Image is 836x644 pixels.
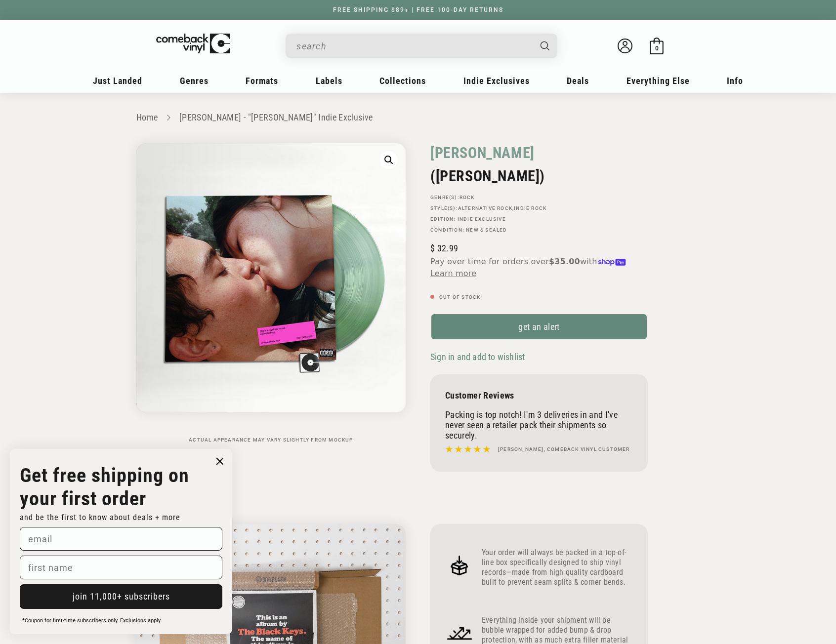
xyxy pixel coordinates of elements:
[136,111,700,125] nav: breadcrumbs
[20,513,180,522] span: and be the first to know about deals + more
[316,76,342,86] span: Labels
[323,6,513,13] a: FREE SHIPPING $89+ | FREE 100-DAY RETURNS
[430,143,535,162] a: [PERSON_NAME]
[430,351,528,362] button: Sign in and add to wishlist
[430,216,648,222] p: Edition:
[179,112,373,122] a: [PERSON_NAME] - "[PERSON_NAME]" Indie Exclusive
[445,390,633,401] p: Customer Reviews
[180,76,209,86] span: Genres
[458,205,512,211] a: Alternative Rock
[430,227,648,233] p: Condition: New & Sealed
[532,34,559,58] button: Search
[445,409,633,441] p: Packing is top notch! I'm 3 deliveries in and I've never seen a retailer pack their shipments so ...
[445,443,491,456] img: star5.svg
[430,243,458,253] span: 32.99
[430,167,648,185] h2: ([PERSON_NAME])
[212,454,227,469] button: Close dialog
[458,216,506,222] a: Indie Exclusive
[22,617,162,624] span: *Coupon for first-time subscribers only. Exclusions apply.
[136,143,406,443] media-gallery: Gallery Viewer
[20,584,222,609] button: join 11,000+ subscribers
[727,76,743,86] span: Info
[514,205,546,211] a: Indie Rock
[296,36,531,56] input: When autocomplete results are available use up and down arrows to review and enter to select
[430,313,648,340] a: get an alert
[655,44,659,52] span: 0
[445,551,474,580] img: Frame_4.png
[136,489,700,507] h2: How We Pack
[463,76,530,86] span: Indie Exclusives
[482,548,633,587] p: Your order will always be packed in a top-of-line box specifically designed to ship vinyl records...
[627,76,690,86] span: Everything Else
[136,437,406,443] p: Actual appearance may vary slightly from mockup
[379,76,426,86] span: Collections
[430,195,648,201] p: GENRE(S):
[460,195,475,200] a: Rock
[93,76,142,86] span: Just Landed
[136,112,158,122] a: Home
[20,556,222,579] input: first name
[430,294,648,300] p: Out of stock
[286,34,557,58] div: Search
[20,527,222,551] input: email
[567,76,589,86] span: Deals
[430,352,525,362] span: Sign in and add to wishlist
[246,76,278,86] span: Formats
[498,445,630,453] h4: [PERSON_NAME], Comeback Vinyl customer
[430,205,648,211] p: STYLE(S): ,
[430,243,435,253] span: $
[20,464,189,510] strong: Get free shipping on your first order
